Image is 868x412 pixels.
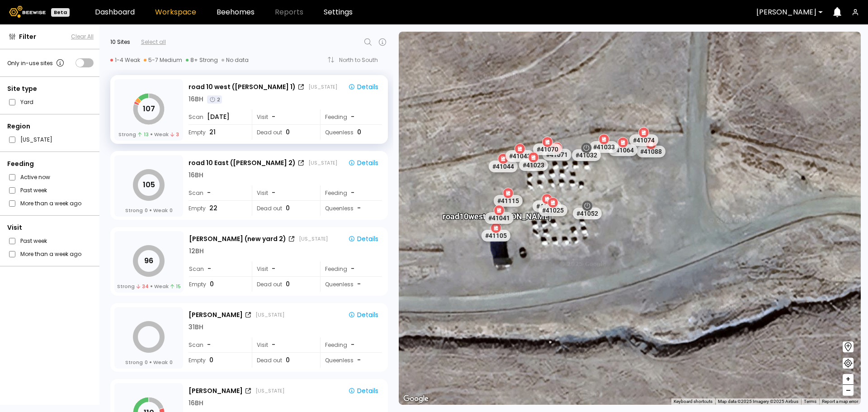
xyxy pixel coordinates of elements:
div: No data [222,57,249,64]
div: Empty [189,277,246,292]
button: Details [344,385,382,397]
div: [US_STATE] [255,387,284,394]
span: 0 [209,355,213,365]
div: # 41115 [494,194,523,206]
span: - [272,112,275,122]
div: Details [348,83,378,91]
span: Reports [275,9,303,16]
span: [DATE] [207,112,230,122]
div: Feeding [320,337,382,352]
div: Select all [141,38,166,46]
div: # 41044 [489,160,518,172]
div: Beta [51,8,70,17]
label: More than a week ago [20,199,81,208]
div: - [351,264,355,274]
div: 16 BH [189,95,203,104]
div: # 41071 [542,149,571,161]
div: 2 [207,95,222,104]
tspan: 96 [144,256,153,266]
span: Filter [19,32,36,42]
span: 0 [210,279,214,289]
div: Visit [252,109,314,124]
div: Empty [189,201,245,216]
span: 0 [357,128,361,137]
div: - [351,188,355,198]
span: 0 [286,279,290,289]
span: - [207,188,211,198]
span: - [272,264,275,274]
div: Dead out [252,125,314,140]
div: Scan [189,109,245,124]
span: - [272,340,275,350]
div: # 41088 [637,146,665,157]
a: Dashboard [95,9,135,16]
div: Details [348,159,378,167]
div: [PERSON_NAME] [189,310,243,320]
div: - [351,112,355,122]
div: # 41023 [519,159,548,170]
div: Details [348,311,378,319]
div: Region [7,122,94,131]
div: Details [348,235,378,243]
span: 21 [209,128,216,137]
div: Queenless [320,125,382,140]
div: road 10 west ([PERSON_NAME] 1) [443,202,551,230]
div: Scan [189,337,245,352]
div: road 10 East ([PERSON_NAME] 2) [189,158,296,168]
button: Details [344,81,382,93]
span: 22 [209,204,217,213]
div: # 41074 [629,134,658,146]
div: - [351,340,355,350]
div: Feeding [320,109,382,124]
div: # 41033 [590,141,618,152]
label: Yard [20,97,33,107]
div: [US_STATE] [255,311,284,318]
div: # 41064 [609,144,637,156]
div: Only in-use sites [7,57,66,68]
label: Past week [20,185,47,195]
button: Details [344,157,382,169]
div: Queenless [320,353,382,368]
span: 3 [170,131,179,138]
span: - [208,264,211,274]
label: [US_STATE] [20,135,52,144]
div: 10 Sites [110,38,130,46]
div: # 41070 [533,143,562,155]
div: Visit [252,185,314,200]
button: Clear All [71,33,94,41]
label: Active now [20,172,50,182]
span: 0 [170,207,173,214]
span: - [272,188,275,198]
div: Strong Weak [118,131,179,138]
div: Visit [252,261,314,276]
button: – [843,385,854,396]
div: # 41032 [572,149,601,161]
div: [PERSON_NAME] [189,386,243,396]
div: Dead out [252,201,314,216]
span: 0 [286,355,290,365]
span: - [357,355,361,365]
div: # 41043 [505,150,534,162]
div: 16 BH [189,398,203,408]
div: # 41041 [485,212,514,223]
div: Strong Weak [125,359,173,366]
div: # 41052 [573,207,602,219]
div: Empty [189,353,245,368]
div: # 41105 [481,229,510,241]
span: 34 [137,283,149,290]
button: Details [344,233,382,245]
span: + [845,374,851,385]
label: Past week [20,236,47,246]
div: Site type [7,84,94,94]
img: Google [401,393,431,405]
span: 15 [170,283,181,290]
div: North to South [339,57,384,63]
div: Strong Weak [125,207,173,214]
div: [PERSON_NAME] (new yard 2) [189,234,286,244]
div: Dead out [252,277,314,292]
div: Queenless [320,277,382,292]
a: Workspace [155,9,196,16]
a: Beehomes [217,9,255,16]
span: Map data ©2025 Imagery ©2025 Airbus [718,399,798,404]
